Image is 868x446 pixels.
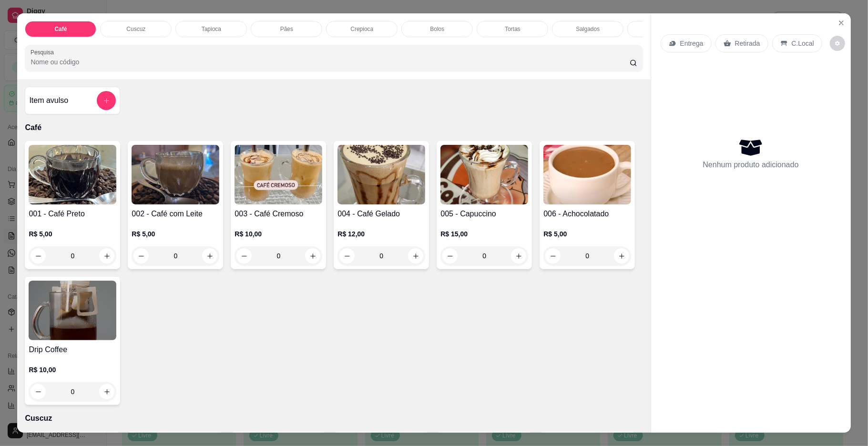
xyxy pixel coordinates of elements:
[25,122,643,133] p: Café
[29,365,116,375] p: R$ 10,00
[576,25,600,33] p: Salgados
[99,384,114,399] button: increase-product-quantity
[337,208,425,220] h4: 004 - Café Gelado
[430,25,444,33] p: Bolos
[25,413,643,424] p: Cuscuz
[132,208,219,220] h4: 002 - Café com Leite
[235,208,322,220] h4: 003 - Café Cremoso
[703,159,799,171] p: Nenhum produto adicionado
[543,229,631,239] p: R$ 5,00
[29,229,116,239] p: R$ 5,00
[29,145,116,204] img: product-image
[29,208,116,220] h4: 001 - Café Preto
[29,95,68,106] h4: Item avulso
[54,25,67,33] p: Café
[97,91,116,110] button: add-separate-item
[543,208,631,220] h4: 006 - Achocolatado
[280,25,293,33] p: Pães
[202,25,221,33] p: Tapioca
[735,39,760,48] p: Retirada
[408,248,423,264] button: increase-product-quantity
[235,145,322,204] img: product-image
[350,25,373,33] p: Crepioca
[440,145,528,204] img: product-image
[830,36,845,51] button: decrease-product-quantity
[680,39,704,48] p: Entrega
[132,229,219,239] p: R$ 5,00
[305,248,320,264] button: increase-product-quantity
[31,48,57,56] label: Pesquisa
[792,39,814,48] p: C.Local
[235,229,322,239] p: R$ 10,00
[31,57,629,67] input: Pesquisa
[337,229,425,239] p: R$ 12,00
[29,281,116,340] img: product-image
[505,25,521,33] p: Tortas
[337,145,425,204] img: product-image
[126,25,145,33] p: Cuscuz
[543,145,631,204] img: product-image
[132,145,219,204] img: product-image
[236,248,252,264] button: decrease-product-quantity
[834,15,849,30] button: Close
[440,208,528,220] h4: 005 - Capuccino
[31,384,46,399] button: decrease-product-quantity
[29,344,116,355] h4: Drip Coffee
[440,229,528,239] p: R$ 15,00
[339,248,355,264] button: decrease-product-quantity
